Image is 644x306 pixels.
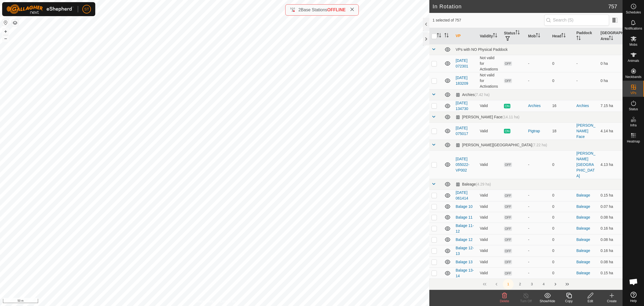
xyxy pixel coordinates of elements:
span: Delete [500,299,509,303]
td: 0 [550,212,574,223]
div: - [528,204,548,209]
td: 0 [550,257,574,267]
a: Balage 10 [456,204,473,209]
div: Baleage [456,182,491,187]
a: Baleage [576,215,590,219]
a: Balage 13-14 [456,268,474,278]
button: + [2,28,9,35]
td: Valid [478,201,502,212]
td: 0 [550,234,574,245]
span: (7.22 ha) [532,143,547,147]
p-sorticon: Activate to sort [609,37,613,41]
span: (14.11 ha) [502,115,519,119]
span: OFF [504,260,512,264]
td: 18 [550,122,574,140]
a: Contact Us [220,299,236,304]
span: 757 [608,2,617,10]
a: Baleage [576,226,590,230]
a: [DATE] 075017 [456,126,468,136]
div: - [528,78,548,84]
a: [DATE] 061414 [456,190,468,200]
img: Gallagher Logo [6,4,74,14]
td: - [574,55,598,72]
span: 2 [298,8,301,12]
span: Status [629,108,638,111]
td: 0 [550,55,574,72]
div: - [528,270,548,276]
th: Validity [478,28,502,44]
a: Balage 11 [456,215,473,219]
span: OFF [504,226,512,231]
p-sorticon: Activate to sort [515,31,520,35]
div: VPs with NO Physical Paddock [456,47,620,52]
span: Base Stations [301,8,327,12]
td: 0 [550,223,574,234]
td: 0 [550,72,574,89]
h2: In Rotation [433,3,608,10]
a: [DATE] 072301 [456,58,468,68]
span: OFF [504,193,512,198]
td: Valid [478,257,502,267]
td: 0.08 ha [598,257,623,267]
span: Mobs [630,43,637,46]
div: - [528,193,548,198]
span: 1 selected of 757 [433,17,544,23]
td: 0 [550,190,574,201]
span: Neckbands [625,75,641,79]
td: Valid [478,150,502,179]
span: Animals [628,59,639,62]
span: VPs [630,91,636,95]
p-sorticon: Activate to sort [444,34,449,38]
td: Not valid for Activations [478,55,502,72]
td: 0 ha [598,55,623,72]
td: 4.14 ha [598,122,623,140]
td: 0.08 ha [598,212,623,223]
p-sorticon: Activate to sort [561,34,566,38]
div: Pigtrap [528,128,548,134]
td: 4.13 ha [598,150,623,179]
td: Valid [478,100,502,112]
a: Help [623,290,644,305]
span: ON [504,129,510,133]
div: - [528,259,548,265]
th: VP [453,28,478,44]
div: Archies [528,103,548,109]
a: Balage 11-12 [456,223,474,233]
span: OFF [504,249,512,253]
td: 0.16 ha [598,245,623,257]
a: [DATE] 055022-VP002 [456,157,469,172]
a: Balage 12-13 [456,246,474,256]
th: Paddock [574,28,598,44]
a: Baleage [576,248,590,253]
td: Valid [478,234,502,245]
span: Schedules [626,11,641,14]
div: [PERSON_NAME] Face [456,115,519,119]
div: Show/Hide [537,299,558,304]
div: Edit [580,299,601,304]
th: Mob [526,28,550,44]
p-sorticon: Activate to sort [536,34,540,38]
div: - [528,215,548,220]
td: Valid [478,212,502,223]
span: Help [630,299,637,303]
a: [DATE] 134730 [456,101,468,111]
div: - [528,61,548,66]
button: Last Page [562,279,573,290]
button: 4 [538,279,549,290]
td: 0 [550,267,574,279]
a: Archies [576,104,589,108]
span: OFF [504,204,512,209]
td: Valid [478,122,502,140]
button: Reset Map [2,19,9,26]
a: Baleage [576,271,590,275]
span: OFF [504,215,512,220]
a: Baleage [576,260,590,264]
th: Head [550,28,574,44]
div: Open chat [625,274,642,290]
td: - [574,72,598,89]
td: 7.15 ha [598,100,623,112]
td: 0.16 ha [598,223,623,234]
span: ON [504,104,510,108]
button: Map Layers [12,20,18,26]
td: 0 [550,201,574,212]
